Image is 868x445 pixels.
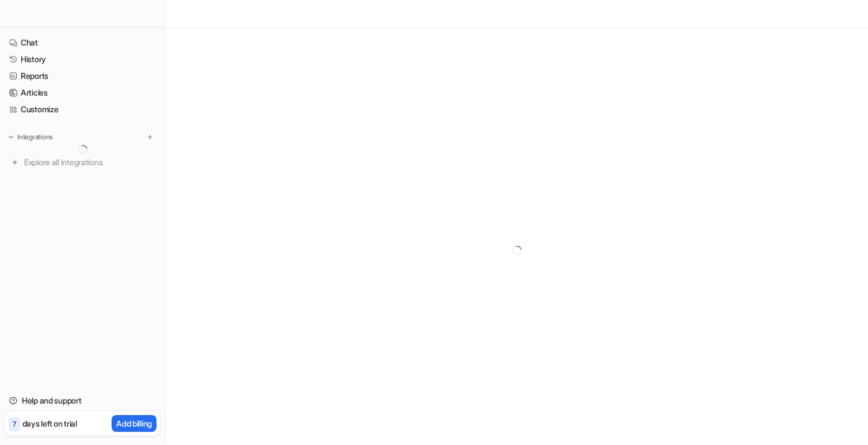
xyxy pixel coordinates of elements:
a: Customize [5,101,160,117]
p: Integrations [17,132,53,142]
a: Articles [5,85,160,101]
p: Add billing [116,417,152,429]
p: 7 [13,419,16,429]
img: expand menu [7,133,15,141]
a: Explore all integrations [5,154,160,170]
button: Integrations [5,131,56,143]
img: menu_add.svg [146,133,154,141]
img: explore all integrations [9,157,21,168]
a: History [5,51,160,67]
p: days left on trial [22,417,77,429]
a: Help and support [5,393,160,409]
span: Explore all integrations [24,153,156,172]
a: Reports [5,68,160,84]
a: Chat [5,35,160,51]
button: Add billing [112,415,156,432]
